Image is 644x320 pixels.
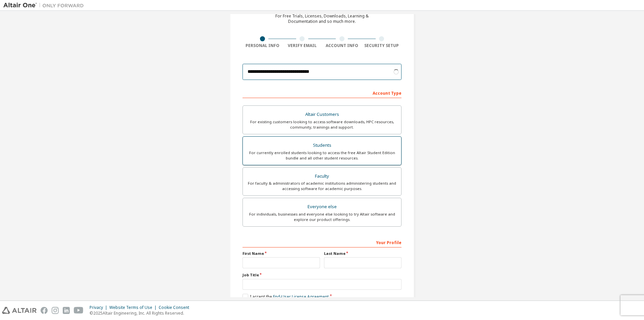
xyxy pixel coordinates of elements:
div: Account Type [243,87,401,98]
div: Cookie Consent [159,305,193,310]
div: Account Info [322,43,362,48]
label: I accept the [243,294,329,300]
div: Website Terms of Use [109,305,159,310]
div: Faculty [247,172,397,181]
div: Students [247,141,397,150]
div: Privacy [90,305,109,310]
div: Verify Email [282,43,322,48]
img: Altair One [3,2,87,9]
div: Personal Info [243,43,282,48]
div: For individuals, businesses and everyone else looking to try Altair software and explore our prod... [247,212,397,222]
label: Last Name [324,251,401,256]
div: For faculty & administrators of academic institutions administering students and accessing softwa... [247,181,397,191]
div: For currently enrolled students looking to access the free Altair Student Edition bundle and all ... [247,150,397,161]
img: facebook.svg [41,307,48,314]
div: Altair Customers [247,110,397,119]
img: instagram.svg [52,307,59,314]
div: Your Profile [243,237,401,247]
div: For Free Trials, Licenses, Downloads, Learning & Documentation and so much more. [275,13,369,24]
label: Job Title [243,272,401,278]
label: First Name [243,251,320,256]
p: © 2025 Altair Engineering, Inc. All Rights Reserved. [90,310,193,316]
img: altair_logo.svg [2,307,37,314]
div: Security Setup [362,43,402,48]
img: linkedin.svg [63,307,70,314]
img: youtube.svg [74,307,84,314]
div: Everyone else [247,202,397,212]
a: End-User License Agreement [273,294,329,300]
div: For existing customers looking to access software downloads, HPC resources, community, trainings ... [247,119,397,130]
